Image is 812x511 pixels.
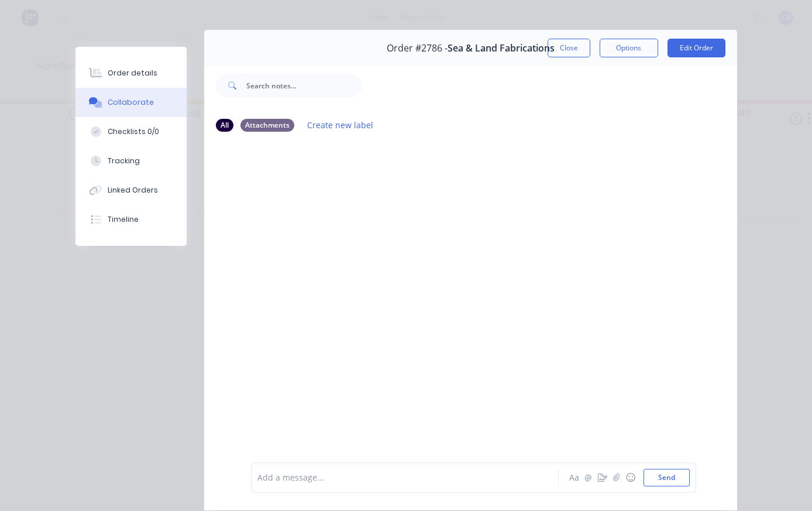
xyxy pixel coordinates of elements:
button: ☺ [624,471,638,485]
div: Tracking [108,156,140,166]
button: Collaborate [75,88,187,117]
div: Collaborate [108,97,154,108]
div: Linked Orders [108,185,158,196]
button: @ [582,471,596,485]
div: All [216,119,233,132]
div: Order details [108,68,157,78]
button: Order details [75,59,187,88]
span: Order #2786 - [387,43,448,54]
button: Options [600,39,658,57]
button: Tracking [75,146,187,176]
div: Timeline [108,214,139,225]
span: Sea & Land Fabrications [448,43,555,54]
button: Checklists 0/0 [75,117,187,146]
input: Search notes... [246,74,362,97]
div: Attachments [240,119,294,132]
button: Aa [567,471,582,485]
button: Linked Orders [75,176,187,205]
div: Checklists 0/0 [108,126,159,137]
button: Send [644,469,690,486]
button: Close [548,39,590,57]
button: Timeline [75,205,187,234]
button: Create new label [301,117,380,133]
button: Edit Order [668,39,725,57]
